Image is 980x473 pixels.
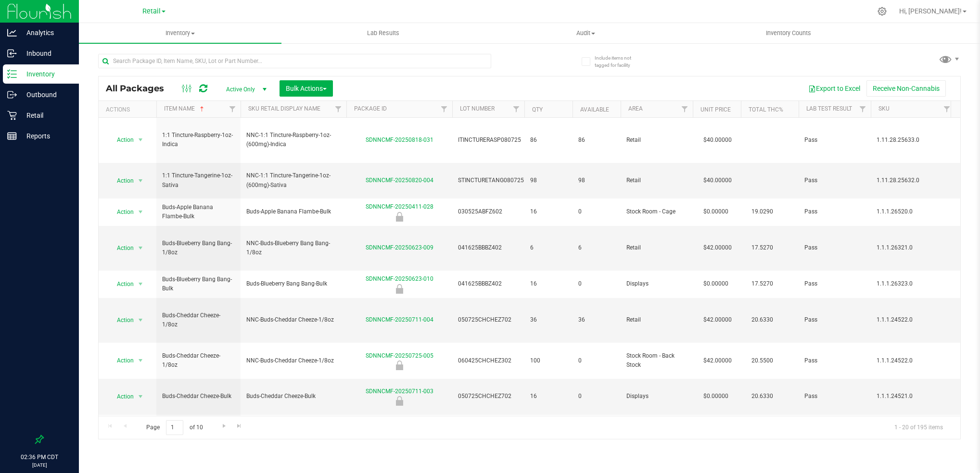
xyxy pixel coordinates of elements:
span: 98 [530,176,567,185]
a: SDNNCMF-20250820-004 [366,177,433,184]
span: Stock Room - Back Stock [626,351,687,370]
a: Filter [331,101,346,117]
span: 041625BBBZ402 [458,243,519,252]
span: 030525ABFZ602 [458,207,519,216]
span: 1:1 Tincture-Raspberry-1oz-Indica [162,131,235,149]
a: SDNNCMF-20250623-010 [366,275,433,282]
p: Retail [17,110,75,121]
span: Action [108,241,134,255]
p: Reports [17,130,75,142]
span: Action [108,277,134,291]
span: Lab Results [354,29,412,37]
span: Pass [804,356,865,365]
span: 98 [578,176,615,185]
a: SKU [878,105,890,112]
div: Actions [106,106,153,113]
a: SDNNCMF-20250411-028 [366,203,433,210]
label: Pin the sidebar to full width on large screens [35,435,44,444]
span: 86 [530,136,567,145]
span: 1.11.28.25632.0 [877,176,949,185]
span: 1.1.1.24522.0 [877,356,949,365]
a: Lab Results [281,23,484,43]
span: Include items not tagged for facility [595,54,643,69]
span: 36 [578,315,615,324]
span: Buds-Blueberry Bang Bang-Bulk [246,279,341,288]
a: Filter [939,101,955,117]
a: Area [628,105,643,112]
span: 6 [578,243,615,252]
span: $40.00000 [699,174,737,187]
span: 17.5270 [747,241,778,255]
span: 050725CHCHEZ702 [458,315,519,324]
span: $0.00000 [699,205,733,219]
span: NNC-1:1 Tincture-Raspberry-1oz-(600mg)-Indica [246,131,341,149]
span: select [135,354,147,367]
span: STINCTURETANG080725 [458,176,524,185]
span: Hi, [PERSON_NAME]! [899,7,962,15]
span: 1.1.1.24522.0 [877,315,949,324]
span: Displays [626,392,687,401]
p: Analytics [17,27,75,38]
span: 1.1.1.26520.0 [877,207,949,216]
inline-svg: Analytics [7,28,17,37]
input: Search Package ID, Item Name, SKU, Lot or Part Number... [98,54,491,68]
a: SDNNCMF-20250711-004 [366,316,433,323]
span: Pass [804,176,865,185]
a: SDNNCMF-20250623-009 [366,244,433,251]
span: Pass [804,279,865,288]
span: NNC-Buds-Cheddar Cheeze-1/8oz [246,356,341,365]
span: 1.1.1.24521.0 [877,392,949,401]
inline-svg: Reports [7,131,17,141]
div: Manage settings [876,7,888,16]
span: 0 [578,207,615,216]
span: Action [108,390,134,403]
a: Package ID [354,105,387,112]
span: Buds-Apple Banana Flambe-Bulk [162,203,235,221]
div: Newly Received [345,396,454,406]
span: select [135,241,147,255]
a: Filter [855,101,871,117]
span: Inventory Counts [753,29,824,37]
iframe: Resource center [10,396,38,425]
button: Export to Excel [802,80,866,97]
span: Action [108,133,134,147]
span: select [135,205,147,219]
a: Unit Price [700,106,731,113]
a: Lab Test Result [806,105,852,112]
span: Buds-Blueberry Bang Bang-Bulk [162,275,235,293]
div: Newly Received [345,212,454,222]
span: 060425CHCHEZ302 [458,356,519,365]
a: Qty [532,106,543,113]
span: 1 - 20 of 195 items [887,420,951,435]
span: 86 [578,136,615,145]
span: 16 [530,207,567,216]
span: $42.00000 [699,354,737,368]
span: 16 [530,279,567,288]
span: All Packages [106,83,174,94]
p: Inbound [17,48,75,59]
span: 0 [578,392,615,401]
span: 6 [530,243,567,252]
span: 36 [530,315,567,324]
span: $42.00000 [699,313,737,327]
span: Page of 10 [138,420,211,435]
a: SDNNCMF-20250725-005 [366,352,433,359]
a: Filter [509,101,524,117]
div: Newly Received [345,284,454,294]
a: SKU Retail Display Name [248,105,320,112]
span: Action [108,354,134,367]
span: Retail [626,315,687,324]
span: ITINCTURERASP080725 [458,136,521,145]
a: Go to the next page [217,420,231,433]
span: Inventory [79,29,281,37]
span: 17.5270 [747,277,778,291]
inline-svg: Outbound [7,90,17,100]
p: 02:36 PM CDT [4,453,75,461]
span: 041625BBBZ402 [458,279,519,288]
a: Filter [225,101,241,117]
span: select [135,313,147,327]
span: Pass [804,315,865,324]
span: Action [108,205,134,219]
p: Outbound [17,89,75,100]
a: Filter [677,101,693,117]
